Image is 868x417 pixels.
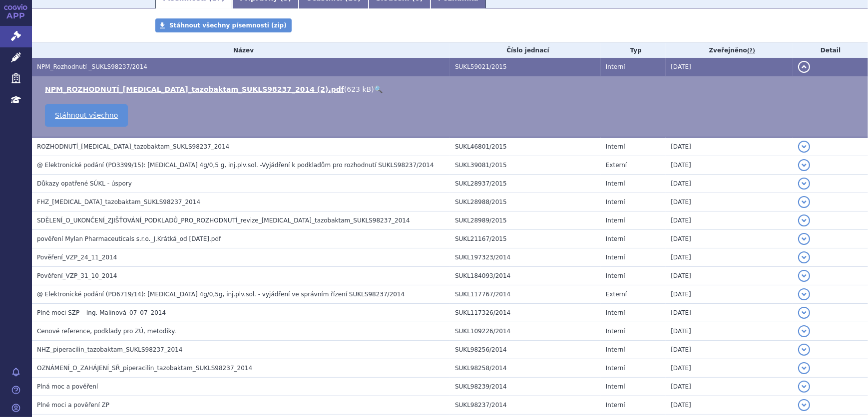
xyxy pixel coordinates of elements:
[606,291,627,298] span: Externí
[450,193,601,211] td: SUKL28988/2015
[666,43,793,58] th: Zveřejněno
[666,285,793,304] td: [DATE]
[45,84,858,94] li: ( )
[666,322,793,341] td: [DATE]
[666,267,793,285] td: [DATE]
[798,141,810,153] button: detail
[37,143,229,150] span: ROZHODNUTÍ_piperacillin_tazobaktam_SUKLS98237_2014
[37,328,176,335] span: Cenové reference, podklady pro ZÚ, metodiky.
[450,58,601,76] td: SUKL59021/2015
[450,322,601,341] td: SUKL109226/2014
[798,307,810,319] button: detail
[37,365,252,372] span: OZNÁMENÍ_O_ZAHÁJENÍ_SŘ_piperacilin_tazobaktam_SUKLS98237_2014
[666,378,793,396] td: [DATE]
[450,175,601,193] td: SUKL28937/2015
[450,248,601,267] td: SUKL197323/2014
[37,199,200,206] span: FHZ_piperacillin_tazobaktam_SUKLS98237_2014
[798,159,810,171] button: detail
[45,104,128,127] a: Stáhnout všechno
[666,193,793,211] td: [DATE]
[606,346,625,353] span: Interní
[666,248,793,267] td: [DATE]
[601,43,666,58] th: Typ
[169,22,287,29] span: Stáhnout všechny písemnosti (zip)
[450,267,601,285] td: SUKL184093/2014
[666,230,793,248] td: [DATE]
[37,217,410,224] span: SDĚLENÍ_O_UKONČENÍ_ZJIŠŤOVÁNÍ_PODKLADŮ_PRO_ROZHODNUTÍ_revize_piperacillin_tazobaktam_SUKLS98237_2014
[45,85,344,93] a: NPM_ROZHODNUTÍ_[MEDICAL_DATA]_tazobaktam_SUKLS98237_2014 (2).pdf
[450,285,601,304] td: SUKL117767/2014
[798,233,810,245] button: detail
[666,341,793,359] td: [DATE]
[347,85,371,93] span: 623 kB
[606,162,627,169] span: Externí
[606,63,625,70] span: Interní
[450,378,601,396] td: SUKL98239/2014
[798,178,810,190] button: detail
[606,143,625,150] span: Interní
[37,272,117,279] span: Pověření_VZP_31_10_2014
[798,214,810,226] button: detail
[793,43,868,58] th: Detail
[666,175,793,193] td: [DATE]
[450,230,601,248] td: SUKL21167/2015
[37,162,434,169] span: @ Elektronické podání (PO3399/15): Tazocin 4g/0,5 g, inj.plv.sol. -Vyjádření k podkladům pro rozh...
[798,325,810,337] button: detail
[32,43,450,58] th: Název
[666,211,793,230] td: [DATE]
[37,402,109,409] span: Plné moci a pověření ZP
[37,383,98,390] span: Plná moc a pověření
[450,304,601,322] td: SUKL117326/2014
[798,270,810,282] button: detail
[798,381,810,393] button: detail
[798,251,810,263] button: detail
[450,137,601,156] td: SUKL46801/2015
[606,254,625,261] span: Interní
[37,346,182,353] span: NHZ_piperacilin_tazobaktam_SUKLS98237_2014
[450,211,601,230] td: SUKL28989/2015
[37,63,147,70] span: NPM_Rozhodnutí _SUKLS98237/2014
[155,18,292,32] a: Stáhnout všechny písemnosti (zip)
[606,217,625,224] span: Interní
[666,304,793,322] td: [DATE]
[798,362,810,374] button: detail
[606,235,625,242] span: Interní
[37,254,117,261] span: Pověření_VZP_24_11_2014
[606,383,625,390] span: Interní
[450,341,601,359] td: SUKL98256/2014
[606,365,625,372] span: Interní
[747,47,755,54] abbr: (?)
[450,359,601,378] td: SUKL98258/2014
[37,291,405,298] span: @ Elektronické podání (PO6719/14): Tazocin 4g/0,5g, inj.plv.sol. - vyjádření ve správním řízení S...
[798,61,810,73] button: detail
[798,344,810,356] button: detail
[606,328,625,335] span: Interní
[798,399,810,411] button: detail
[798,288,810,300] button: detail
[798,196,810,208] button: detail
[37,180,132,187] span: Důkazy opatřené SÚKL - úspory
[666,137,793,156] td: [DATE]
[37,235,221,242] span: pověření Mylan Pharmaceuticals s.r.o._J.Krátká_od 04. 02. 2015.pdf
[606,199,625,206] span: Interní
[450,43,601,58] th: Číslo jednací
[606,309,625,316] span: Interní
[37,309,166,316] span: Plné moci SZP – Ing. Malinová_07_07_2014
[666,359,793,378] td: [DATE]
[606,272,625,279] span: Interní
[666,396,793,415] td: [DATE]
[666,156,793,175] td: [DATE]
[374,85,383,93] a: 🔍
[606,180,625,187] span: Interní
[606,402,625,409] span: Interní
[450,156,601,175] td: SUKL39081/2015
[450,396,601,415] td: SUKL98237/2014
[666,58,793,76] td: [DATE]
